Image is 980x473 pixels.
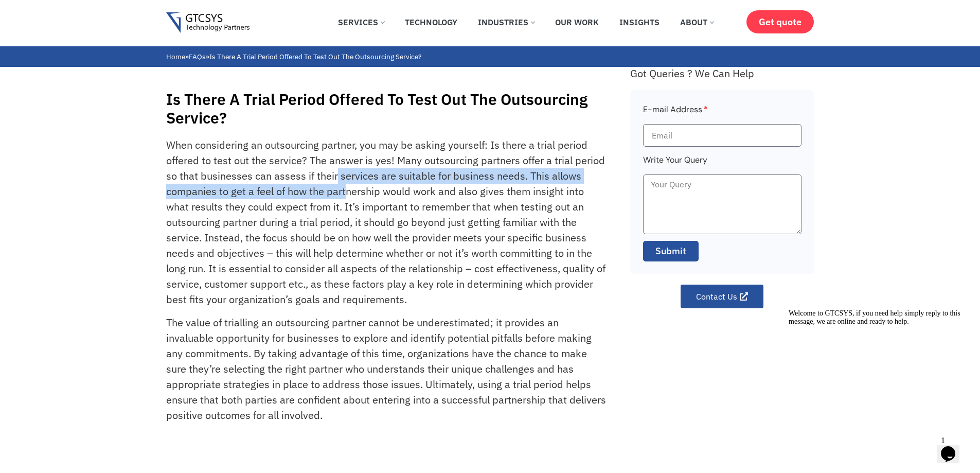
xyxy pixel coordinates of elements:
a: Insights [612,11,667,33]
span: Contact Us [696,292,737,301]
p: When considering an outsourcing partner, you may be asking yourself: Is there a trial period offe... [166,137,607,307]
button: Submit [643,241,699,261]
a: Our Work [547,11,607,33]
a: Home [166,52,185,61]
h1: Is There A Trial Period Offered To Test Out The Outsourcing Service? [166,90,620,127]
a: FAQs [189,52,206,61]
a: Services [330,11,392,33]
a: Contact Us [681,285,763,308]
p: The value of trialling an outsourcing partner cannot be underestimated; it provides an invaluable... [166,315,607,423]
iframe: chat widget [785,305,970,427]
a: Industries [470,11,542,33]
a: Get quote [746,10,814,33]
span: Get quote [759,16,801,27]
label: E-mail Address [643,103,708,124]
span: » » [166,52,421,61]
span: Submit [655,244,686,258]
input: Email [643,124,801,147]
iframe: chat widget [937,432,970,463]
a: About [672,11,721,33]
label: Write Your Query [643,153,707,174]
form: Faq Form [643,103,801,268]
div: Welcome to GTCSYS, if you need help simply reply to this message, we are online and ready to help. [4,4,189,21]
div: Got Queries ? We Can Help [630,67,814,80]
span: Is There A Trial Period Offered To Test Out The Outsourcing Service? [209,52,421,61]
img: Gtcsys logo [166,12,250,33]
span: Welcome to GTCSYS, if you need help simply reply to this message, we are online and ready to help. [4,4,176,20]
a: Technology [397,11,465,33]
